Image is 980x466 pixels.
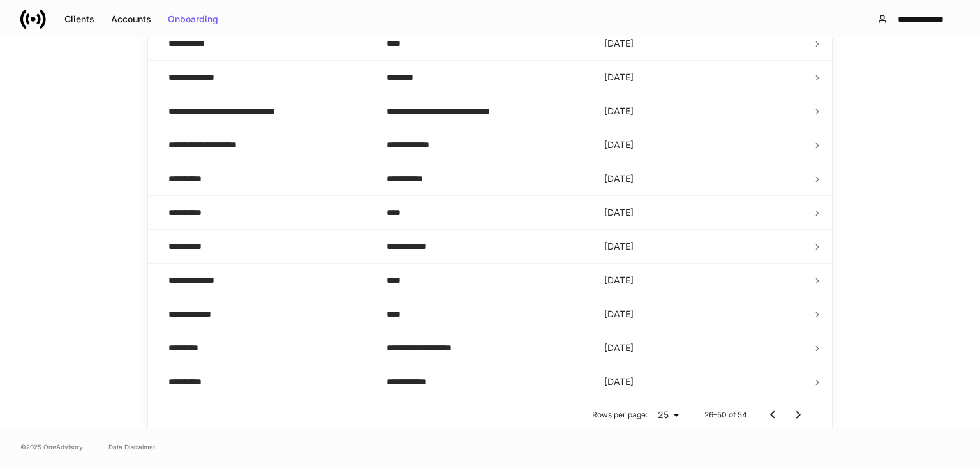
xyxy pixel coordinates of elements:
[594,331,812,365] td: [DATE]
[594,365,812,399] td: [DATE]
[594,27,812,61] td: [DATE]
[653,409,684,421] div: 25
[111,15,151,24] div: Accounts
[594,230,812,264] td: [DATE]
[103,9,160,29] button: Accounts
[168,15,218,24] div: Onboarding
[594,264,812,297] td: [DATE]
[704,410,747,420] p: 26–50 of 54
[594,128,812,162] td: [DATE]
[594,94,812,128] td: [DATE]
[594,162,812,196] td: [DATE]
[594,297,812,331] td: [DATE]
[108,442,156,452] a: Data Disclaimer
[594,196,812,230] td: [DATE]
[56,9,103,29] button: Clients
[160,9,226,29] button: Onboarding
[592,410,648,420] p: Rows per page:
[594,61,812,94] td: [DATE]
[64,15,94,24] div: Clients
[20,442,83,452] span: © 2025 OneAdvisory
[760,402,785,428] button: Go to previous page
[785,402,811,428] button: Go to next page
